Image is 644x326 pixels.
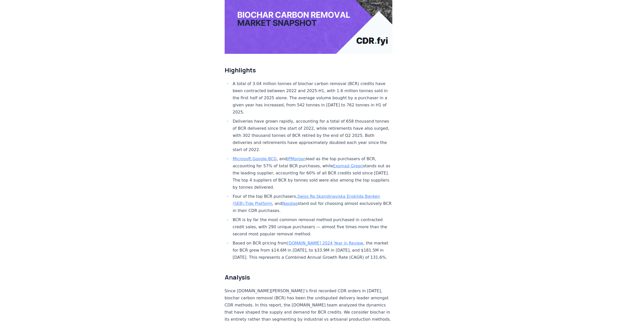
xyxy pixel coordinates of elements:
a: Exomad Green [333,164,363,168]
a: BCG [268,156,277,161]
a: JPMorgan [287,156,306,161]
h2: Highlights [225,66,393,74]
li: A total of 3.04 million tonnes of biochar carbon removal (BCR) credits have been contracted betwe... [231,80,393,116]
li: Based on BCR pricing from , the market for BCR grew from $14.6M in [DATE], to $33.9M in [DATE], a... [231,240,393,261]
a: Tide Platform [245,201,272,206]
li: , , , and lead as the top purchasers of BCR, accounting for 57% of total BCR purchases, while sta... [231,155,393,191]
a: Swiss Re [297,194,315,199]
li: Deliveries have grown rapidly, accounting for a total of 658 thousand tonnes of BCR delivered sin... [231,118,393,153]
li: BCR is by far the most common removal method purchased in contracted credit sales, with 290 uniqu... [231,216,393,238]
a: [DOMAIN_NAME] 2024 Year in Review [287,241,363,246]
a: Nasdaq [282,201,298,206]
a: Microsoft [233,156,251,161]
li: Four of the top BCR purchasers, , , , and stand out for choosing almost exclusively BCR in their ... [231,193,393,214]
h2: Analysis [225,273,393,281]
p: Since [DOMAIN_NAME][PERSON_NAME]’s first recorded CDR orders in [DATE], biochar carbon removal (B... [225,287,393,323]
a: Google [252,156,267,161]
